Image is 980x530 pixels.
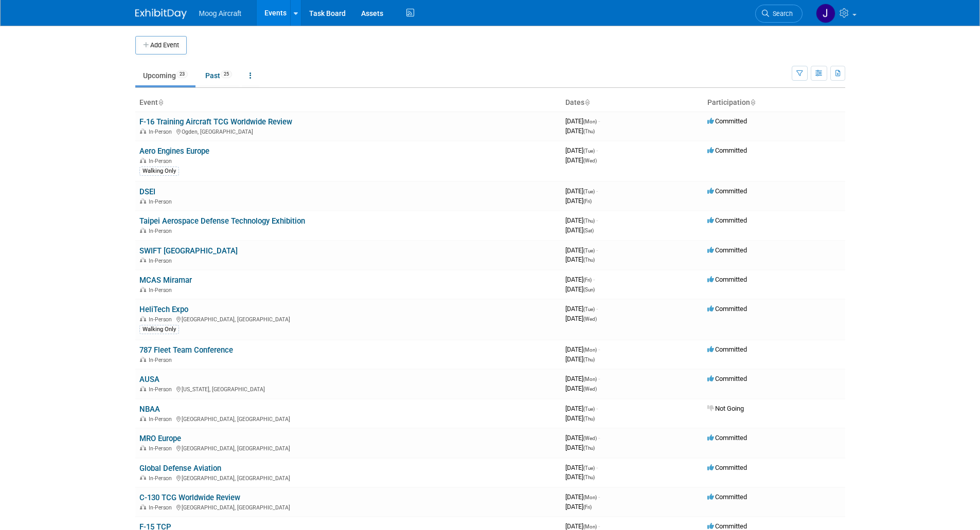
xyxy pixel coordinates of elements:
[139,493,240,502] a: C-130 TCG Worldwide Review
[707,305,747,313] span: Committed
[583,347,597,353] span: (Mon)
[565,315,597,322] span: [DATE]
[135,94,561,112] th: Event
[707,493,747,501] span: Committed
[149,445,175,452] span: In-Person
[140,287,146,292] img: In-Person Event
[140,258,146,263] img: In-Person Event
[565,493,600,501] span: [DATE]
[565,226,594,234] span: [DATE]
[139,305,188,314] a: HeliTech Expo
[565,117,600,125] span: [DATE]
[583,119,597,124] span: (Mon)
[139,434,181,443] a: MRO Europe
[596,464,598,471] span: -
[139,117,292,126] a: F-16 Training Aircraft TCG Worldwide Review
[596,246,598,254] span: -
[140,198,146,204] img: In-Person Event
[583,287,595,293] span: (Sun)
[583,465,595,471] span: (Tue)
[565,464,598,471] span: [DATE]
[149,357,175,363] span: In-Person
[565,414,595,422] span: [DATE]
[755,5,803,23] a: Search
[583,406,595,412] span: (Tue)
[707,434,747,442] span: Committed
[707,117,747,125] span: Committed
[583,376,597,382] span: (Mon)
[596,216,598,224] span: -
[583,189,595,194] span: (Tue)
[565,197,592,205] span: [DATE]
[140,475,146,480] img: In-Person Event
[139,187,155,196] a: DSEI
[139,503,557,511] div: [GEOGRAPHIC_DATA], [GEOGRAPHIC_DATA]
[583,495,597,500] span: (Mon)
[565,355,595,363] span: [DATE]
[149,287,175,294] span: In-Person
[598,522,600,530] span: -
[565,147,598,154] span: [DATE]
[565,305,598,313] span: [DATE]
[139,325,179,334] div: Walking Only
[565,434,600,442] span: [DATE]
[565,216,598,224] span: [DATE]
[140,316,146,321] img: In-Person Event
[707,216,747,224] span: Committed
[598,375,600,382] span: -
[769,10,793,17] span: Search
[598,345,600,353] span: -
[583,357,595,362] span: (Thu)
[598,117,600,125] span: -
[707,405,744,412] span: Not Going
[565,246,598,254] span: [DATE]
[140,158,146,163] img: In-Person Event
[565,375,600,382] span: [DATE]
[140,416,146,421] img: In-Person Event
[139,444,557,452] div: [GEOGRAPHIC_DATA], [GEOGRAPHIC_DATA]
[583,277,592,283] span: (Fri)
[158,98,163,106] a: Sort by Event Name
[149,258,175,264] span: In-Person
[139,405,160,414] a: NBAA
[565,473,595,481] span: [DATE]
[583,228,594,233] span: (Sat)
[139,385,557,393] div: [US_STATE], [GEOGRAPHIC_DATA]
[596,405,598,412] span: -
[583,129,595,134] span: (Thu)
[707,522,747,530] span: Committed
[139,216,305,226] a: Taipei Aerospace Defense Technology Exhibition
[139,246,238,255] a: SWIFT [GEOGRAPHIC_DATA]
[583,445,595,451] span: (Thu)
[565,503,592,510] span: [DATE]
[140,357,146,362] img: In-Person Event
[707,345,747,353] span: Committed
[139,375,159,384] a: AUSA
[139,473,557,482] div: [GEOGRAPHIC_DATA], [GEOGRAPHIC_DATA]
[750,98,755,106] a: Sort by Participation Type
[140,504,146,509] img: In-Person Event
[149,228,175,234] span: In-Person
[707,276,747,283] span: Committed
[593,276,595,283] span: -
[176,70,188,78] span: 23
[149,158,175,165] span: In-Person
[139,414,557,423] div: [GEOGRAPHIC_DATA], [GEOGRAPHIC_DATA]
[565,522,600,530] span: [DATE]
[583,474,595,480] span: (Thu)
[149,198,175,205] span: In-Person
[139,167,179,176] div: Walking Only
[707,246,747,254] span: Committed
[583,504,592,510] span: (Fri)
[584,98,590,106] a: Sort by Start Date
[583,435,597,441] span: (Wed)
[149,316,175,323] span: In-Person
[598,434,600,442] span: -
[707,187,747,195] span: Committed
[596,147,598,154] span: -
[139,147,209,156] a: Aero Engines Europe
[583,198,592,204] span: (Fri)
[707,375,747,382] span: Committed
[135,9,187,19] img: ExhibitDay
[140,386,146,391] img: In-Person Event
